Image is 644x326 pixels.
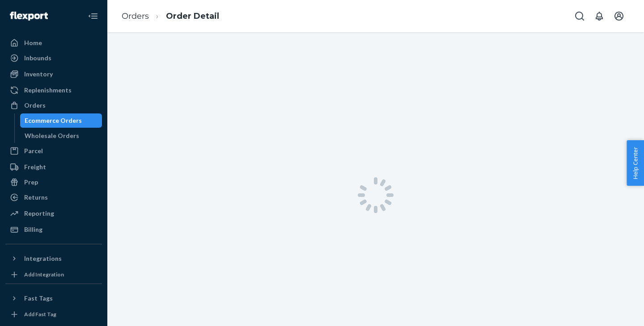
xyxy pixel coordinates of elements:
div: Home [24,38,42,47]
a: Add Integration [5,269,102,280]
a: Add Fast Tag [5,309,102,320]
button: Close Navigation [84,7,102,25]
div: Returns [24,193,48,202]
a: Inventory [5,67,102,81]
a: Prep [5,175,102,189]
div: Reporting [24,209,54,218]
div: Freight [24,163,46,171]
div: Prep [24,178,38,187]
div: Ecommerce Orders [25,116,82,125]
button: Open account menu [610,7,628,25]
div: Inventory [24,70,53,79]
img: Flexport logo [10,12,48,21]
div: Billing [24,225,42,234]
ol: breadcrumbs [114,3,226,29]
button: Open Search Box [571,7,589,25]
div: Wholesale Orders [25,131,79,140]
div: Fast Tags [24,294,53,303]
a: Returns [5,190,102,205]
a: Parcel [5,144,102,158]
div: Add Integration [24,271,64,278]
div: Replenishments [24,86,72,95]
div: Parcel [24,146,43,155]
a: Inbounds [5,51,102,65]
a: Orders [5,98,102,113]
a: Ecommerce Orders [20,113,102,128]
button: Open notifications [590,7,608,25]
a: Replenishments [5,83,102,97]
a: Home [5,36,102,50]
a: Order Detail [166,11,219,21]
button: Integrations [5,251,102,266]
a: Reporting [5,206,102,221]
button: Fast Tags [5,291,102,305]
div: Orders [24,101,46,110]
a: Billing [5,222,102,237]
a: Freight [5,160,102,174]
a: Wholesale Orders [20,129,102,143]
div: Integrations [24,254,62,263]
div: Add Fast Tag [24,310,56,318]
a: Orders [122,11,149,21]
button: Help Center [627,140,644,186]
div: Inbounds [24,54,51,63]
